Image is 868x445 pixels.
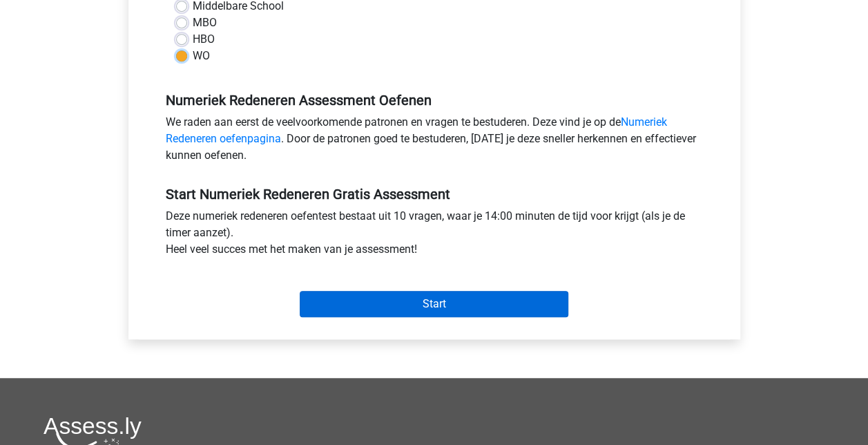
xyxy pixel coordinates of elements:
[166,186,703,202] h5: Start Numeriek Redeneren Gratis Assessment
[300,291,568,317] input: Start
[193,15,217,31] label: MBO
[166,115,667,145] a: Numeriek Redeneren oefenpagina
[166,92,703,108] h5: Numeriek Redeneren Assessment Oefenen
[155,208,713,263] div: Deze numeriek redeneren oefentest bestaat uit 10 vragen, waar je 14:00 minuten de tijd voor krijg...
[193,31,215,48] label: HBO
[155,114,713,169] div: We raden aan eerst de veelvoorkomende patronen en vragen te bestuderen. Deze vind je op de . Door...
[193,48,210,64] label: WO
